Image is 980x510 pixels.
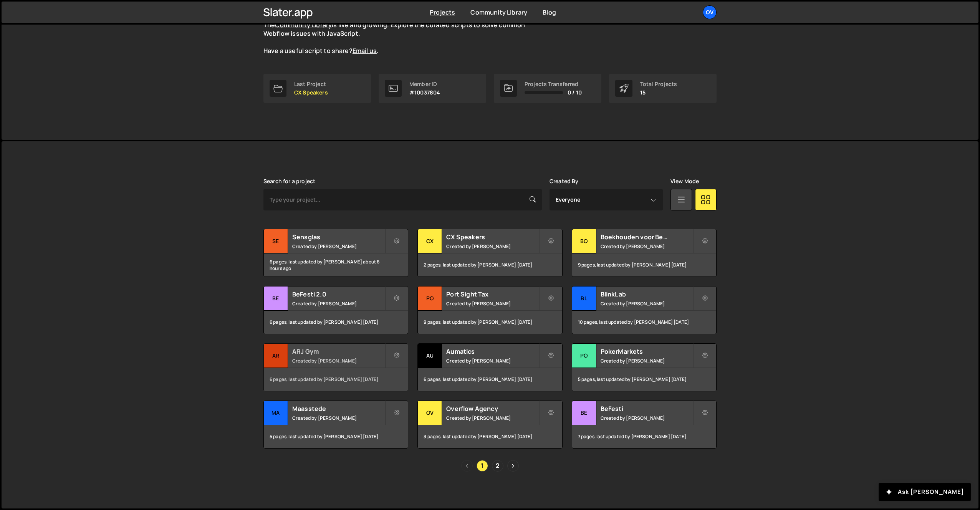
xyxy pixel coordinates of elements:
[572,368,716,391] div: 5 pages, last updated by [PERSON_NAME] [DATE]
[572,311,716,334] div: 10 pages, last updated by [PERSON_NAME] [DATE]
[879,483,971,501] button: Ask [PERSON_NAME]
[670,178,699,184] label: View Mode
[264,229,288,253] div: Se
[446,358,539,364] small: Created by [PERSON_NAME]
[292,233,385,241] h2: Sensglas
[572,401,717,449] a: Be BeFesti Created by [PERSON_NAME] 7 pages, last updated by [PERSON_NAME] [DATE]
[409,81,440,87] div: Member ID
[601,243,693,250] small: Created by [PERSON_NAME]
[418,253,562,277] div: 2 pages, last updated by [PERSON_NAME] [DATE]
[418,401,442,425] div: Ov
[263,189,542,210] input: Type your project...
[417,343,562,391] a: Au Aumatics Created by [PERSON_NAME] 6 pages, last updated by [PERSON_NAME] [DATE]
[263,74,371,103] a: Last Project CX Speakers
[292,358,385,364] small: Created by [PERSON_NAME]
[292,415,385,421] small: Created by [PERSON_NAME]
[264,401,288,425] div: Ma
[430,8,455,17] a: Projects
[572,253,716,277] div: 9 pages, last updated by [PERSON_NAME] [DATE]
[572,343,717,391] a: Po PokerMarkets Created by [PERSON_NAME] 5 pages, last updated by [PERSON_NAME] [DATE]
[601,404,693,413] h2: BeFesti
[601,358,693,364] small: Created by [PERSON_NAME]
[543,8,556,17] a: Blog
[417,401,562,449] a: Ov Overflow Agency Created by [PERSON_NAME] 3 pages, last updated by [PERSON_NAME] [DATE]
[264,425,408,448] div: 5 pages, last updated by [PERSON_NAME] [DATE]
[446,300,539,307] small: Created by [PERSON_NAME]
[353,46,377,55] a: Email us
[507,460,519,472] a: Next page
[601,347,693,356] h2: PokerMarkets
[601,290,693,298] h2: BlinkLab
[572,401,596,425] div: Be
[417,229,562,277] a: CX CX Speakers Created by [PERSON_NAME] 2 pages, last updated by [PERSON_NAME] [DATE]
[292,300,385,307] small: Created by [PERSON_NAME]
[446,243,539,250] small: Created by [PERSON_NAME]
[264,368,408,391] div: 6 pages, last updated by [PERSON_NAME] [DATE]
[446,347,539,356] h2: Aumatics
[418,286,442,311] div: Po
[263,178,315,184] label: Search for a project
[294,89,328,96] p: CX Speakers
[572,286,596,311] div: Bl
[572,344,596,368] div: Po
[263,286,408,334] a: Be BeFesti 2.0 Created by [PERSON_NAME] 6 pages, last updated by [PERSON_NAME] [DATE]
[572,425,716,448] div: 7 pages, last updated by [PERSON_NAME] [DATE]
[264,286,288,311] div: Be
[263,21,540,55] p: The is live and growing. Explore the curated scripts to solve common Webflow issues with JavaScri...
[263,460,717,472] div: Pagination
[263,401,408,449] a: Ma Maasstede Created by [PERSON_NAME] 5 pages, last updated by [PERSON_NAME] [DATE]
[572,229,596,253] div: Bo
[568,89,582,96] span: 0 / 10
[263,229,408,277] a: Se Sensglas Created by [PERSON_NAME] 6 pages, last updated by [PERSON_NAME] about 6 hours ago
[572,229,717,277] a: Bo Boekhouden voor Beginners Created by [PERSON_NAME] 9 pages, last updated by [PERSON_NAME] [DATE]
[263,343,408,391] a: AR ARJ Gym Created by [PERSON_NAME] 6 pages, last updated by [PERSON_NAME] [DATE]
[446,290,539,298] h2: Port Sight Tax
[292,243,385,250] small: Created by [PERSON_NAME]
[418,344,442,368] div: Au
[418,229,442,253] div: CX
[292,290,385,298] h2: BeFesti 2.0
[292,404,385,413] h2: Maasstede
[470,8,527,17] a: Community Library
[601,415,693,421] small: Created by [PERSON_NAME]
[264,253,408,277] div: 6 pages, last updated by [PERSON_NAME] about 6 hours ago
[417,286,562,334] a: Po Port Sight Tax Created by [PERSON_NAME] 9 pages, last updated by [PERSON_NAME] [DATE]
[292,347,385,356] h2: ARJ Gym
[640,89,677,96] p: 15
[275,21,332,29] a: Community Library
[446,404,539,413] h2: Overflow Agency
[264,311,408,334] div: 6 pages, last updated by [PERSON_NAME] [DATE]
[264,344,288,368] div: AR
[640,81,677,87] div: Total Projects
[409,89,440,96] p: #10037804
[418,311,562,334] div: 9 pages, last updated by [PERSON_NAME] [DATE]
[492,460,503,472] a: Page 2
[601,233,693,241] h2: Boekhouden voor Beginners
[703,5,717,19] a: Ov
[418,368,562,391] div: 6 pages, last updated by [PERSON_NAME] [DATE]
[601,300,693,307] small: Created by [PERSON_NAME]
[525,81,582,87] div: Projects Transferred
[572,286,717,334] a: Bl BlinkLab Created by [PERSON_NAME] 10 pages, last updated by [PERSON_NAME] [DATE]
[294,81,328,87] div: Last Project
[446,415,539,421] small: Created by [PERSON_NAME]
[550,178,579,184] label: Created By
[418,425,562,448] div: 3 pages, last updated by [PERSON_NAME] [DATE]
[446,233,539,241] h2: CX Speakers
